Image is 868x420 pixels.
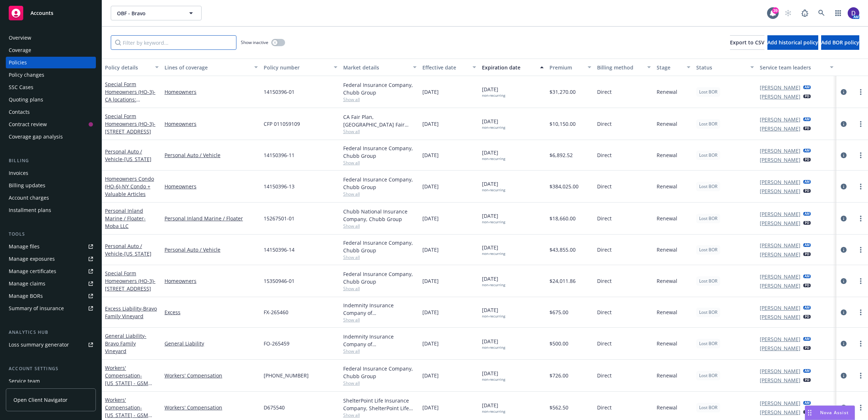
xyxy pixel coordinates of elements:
a: [PERSON_NAME] [760,282,800,289]
a: more [856,245,865,254]
button: Market details [340,59,420,76]
a: Policy changes [6,69,96,81]
span: Direct [597,215,612,222]
a: Coverage [6,44,96,56]
span: [DATE] [482,212,505,224]
a: Personal Inland Marine / Floater [105,207,146,229]
a: circleInformation [839,371,848,380]
a: Loss summary generator [6,339,96,351]
div: non-recurring [482,188,505,192]
a: circleInformation [839,120,848,128]
span: Renewal [657,340,677,347]
div: Tools [6,231,96,238]
a: Special Form Homeowners (HO-3) [105,113,155,135]
a: Homeowners Condo (HO-6) [105,175,154,197]
a: Manage BORs [6,290,96,302]
div: Overview [9,32,31,44]
a: Start snowing [781,6,795,20]
span: [DATE] [422,308,439,316]
span: D675540 [264,404,285,411]
div: Federal Insurance Company, Chubb Group [343,270,417,285]
div: Indemnity Insurance Company of [GEOGRAPHIC_DATA], Chubb Group [343,333,417,348]
div: Stage [657,64,682,71]
span: Show all [343,380,417,386]
div: Effective date [422,64,468,71]
div: Coverage gap analysis [9,131,63,143]
span: Lost BOR [699,404,717,411]
a: Homeowners [165,120,258,128]
button: Service team leaders [757,59,836,76]
span: [DATE] [422,215,439,222]
span: 14150396-01 [264,88,295,96]
div: Billing method [597,64,643,71]
a: Excess [165,308,258,316]
a: Special Form Homeowners (HO-3) [105,81,156,111]
span: Lost BOR [699,372,717,379]
a: Coverage gap analysis [6,131,96,143]
a: Contacts [6,106,96,118]
div: non-recurring [482,93,505,98]
span: OBF - Bravo [117,9,180,17]
a: [PERSON_NAME] [760,273,800,280]
a: [PERSON_NAME] [760,344,800,352]
div: non-recurring [482,156,505,161]
span: [DATE] [422,120,439,128]
a: Personal Auto / Vehicle [165,246,258,253]
div: Policies [9,57,27,68]
a: Personal Auto / Vehicle [105,243,151,257]
div: ShelterPoint Life Insurance Company, ShelterPoint Life Insurance Company [343,397,417,412]
span: [DATE] [482,149,505,161]
a: more [856,88,865,96]
span: [DATE] [482,275,505,287]
a: [PERSON_NAME] [760,178,800,186]
div: Billing updates [9,180,45,191]
span: [DATE] [422,88,439,96]
a: Manage claims [6,278,96,289]
a: more [856,277,865,285]
span: FO-265459 [264,340,289,347]
span: $43,855.00 [549,246,576,253]
span: Direct [597,151,612,159]
a: Workers' Compensation [165,372,258,379]
div: Summary of insurance [9,303,64,314]
div: Account settings [6,365,96,372]
a: Personal Inland Marine / Floater [165,215,258,222]
div: Contract review [9,119,47,130]
span: Lost BOR [699,183,717,190]
span: [DATE] [482,244,505,256]
span: - NY Condo + Valuable Articles [105,183,150,197]
span: Accounts [31,10,53,16]
span: Lost BOR [699,309,717,316]
a: more [856,182,865,191]
span: [DATE] [482,306,505,319]
button: Export to CSV [730,35,764,50]
span: Show all [343,128,417,135]
span: [DATE] [422,372,439,379]
div: non-recurring [482,345,505,350]
div: Service team [9,375,40,387]
a: Homeowners [165,277,258,285]
button: Premium [547,59,594,76]
a: circleInformation [839,308,848,317]
div: CA Fair Plan, [GEOGRAPHIC_DATA] Fair plan [343,113,417,128]
div: non-recurring [482,377,505,382]
div: Premium [549,64,583,71]
a: more [856,214,865,223]
a: Workers' Compensation [165,404,258,411]
span: 14150396-14 [264,246,295,253]
button: Add historical policy [767,35,818,50]
span: Export to CSV [730,39,764,46]
a: [PERSON_NAME] [760,251,800,258]
a: Homeowners [165,88,258,96]
a: more [856,371,865,380]
span: Direct [597,88,612,96]
div: Indemnity Insurance Company of [GEOGRAPHIC_DATA], Chubb Group [343,301,417,317]
a: [PERSON_NAME] [760,241,800,249]
div: Federal Insurance Company, Chubb Group [343,81,417,96]
span: Lost BOR [699,340,717,347]
a: Overview [6,32,96,44]
span: Add BOR policy [821,39,859,46]
span: Direct [597,120,612,128]
span: Show all [343,191,417,197]
span: CFP 011059109 [264,120,300,128]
